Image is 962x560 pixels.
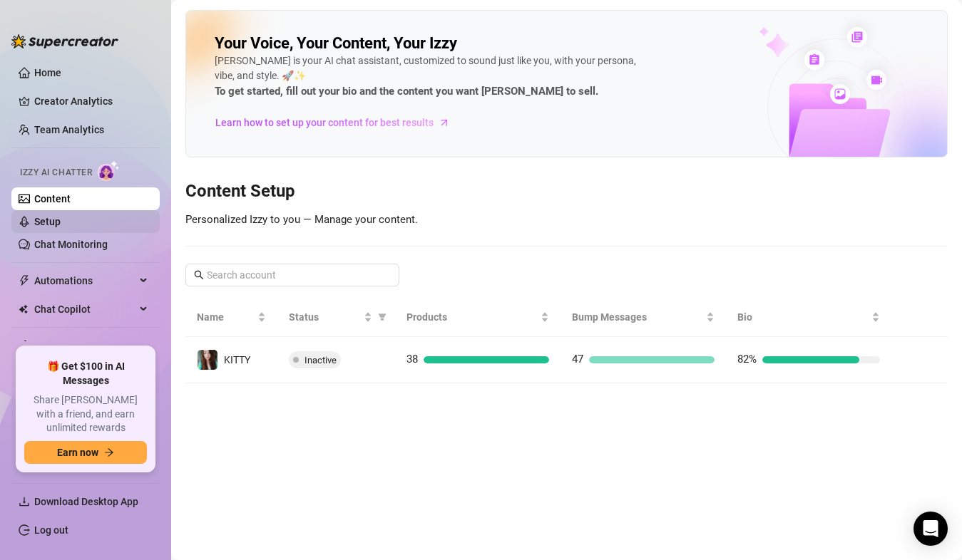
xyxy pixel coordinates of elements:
input: Search account [207,267,379,283]
h2: Your Voice, Your Content, Your Izzy [215,33,457,53]
img: ai-chatter-content-library-cLFOSyPT.png [726,11,947,157]
img: AI Chatter [98,160,120,181]
img: KITTY [198,350,218,370]
span: Chat Copilot [34,298,135,321]
a: Home [34,67,61,78]
a: Discover Viral Videos [34,340,131,351]
img: logo-BBDzfeDw.svg [11,34,118,48]
span: 38 [406,353,418,365]
span: search [194,270,204,280]
span: filter [378,313,387,321]
span: arrow-right [437,115,451,130]
span: filter [375,306,389,328]
a: Setup [34,216,61,227]
a: Learn how to set up your content for best results [215,111,461,134]
img: Chat Copilot [19,304,28,314]
span: Bio [737,309,869,325]
span: 🎁 Get $100 in AI Messages [24,360,147,388]
th: Name [185,298,277,337]
span: Inactive [305,355,337,365]
a: Chat Monitoring [34,239,108,250]
span: Download Desktop App [34,496,138,507]
a: Creator Analytics [34,90,148,113]
div: [PERSON_NAME] is your AI chat assistant, customized to sound just like you, with your persona, vi... [215,53,643,100]
a: Content [34,193,71,204]
strong: To get started, fill out your bio and the content you want [PERSON_NAME] to sell. [215,85,598,98]
span: Share [PERSON_NAME] with a friend, and earn unlimited rewards [24,393,147,435]
span: Products [406,309,538,325]
button: Earn nowarrow-right [24,441,147,464]
span: arrow-right [104,447,114,457]
a: Team Analytics [34,124,104,135]
span: Automations [34,269,135,292]
span: thunderbolt [19,275,30,286]
th: Products [395,298,561,337]
span: Personalized Izzy to you — Manage your content. [185,213,418,226]
span: Name [197,309,255,325]
span: Status [289,309,361,325]
span: 47 [572,353,583,365]
span: Earn now [57,447,98,458]
a: Log out [34,524,68,536]
th: Status [277,298,395,337]
h3: Content Setup [185,180,948,203]
div: Open Intercom Messenger [914,512,948,546]
th: Bio [726,298,891,337]
span: Learn how to set up your content for best results [215,115,434,130]
span: 82% [737,353,757,365]
span: Bump Messages [572,309,703,325]
span: KITTY [224,354,250,365]
span: Izzy AI Chatter [20,166,92,180]
span: download [19,496,30,507]
th: Bump Messages [561,298,726,337]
